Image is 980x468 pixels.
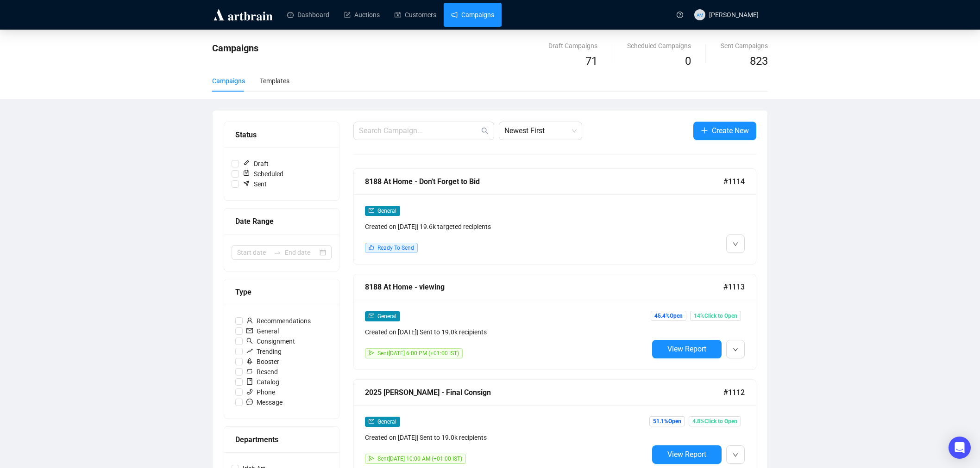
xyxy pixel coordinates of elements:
div: Created on [DATE] | Sent to 19.0k recipients [365,432,648,443]
span: message [246,399,253,405]
span: Sent [DATE] 10:00 AM (+01:00 IST) [377,456,462,462]
div: Departments [235,434,328,445]
span: Campaigns [212,43,258,54]
div: 8188 At Home - Don't Forget to Bid [365,176,723,187]
input: Search Campaign... [359,125,479,136]
span: Catalog [243,377,283,387]
span: Sent [239,179,270,189]
a: 8188 At Home - Don't Forget to Bid#1114mailGeneralCreated on [DATE]| 19.6k targeted recipientslik... [353,168,756,265]
span: Booster [243,357,283,367]
div: 8188 At Home - viewing [365,281,723,293]
div: Created on [DATE] | Sent to 19.0k recipients [365,327,648,337]
span: AM [696,11,703,18]
span: 823 [750,55,768,68]
a: Customers [395,3,436,27]
div: Status [235,129,328,141]
span: 45.4% Open [651,311,686,321]
span: down [733,452,738,458]
span: General [377,208,396,214]
span: rise [246,348,253,354]
span: 0 [685,55,691,68]
span: 51.1% Open [649,416,685,426]
span: to [274,249,281,256]
a: Campaigns [451,3,494,27]
span: #1112 [723,387,745,398]
span: down [733,241,738,247]
span: Scheduled [239,169,287,179]
span: 14% Click to Open [690,311,741,321]
span: General [377,419,396,425]
span: retweet [246,368,253,375]
span: General [377,313,396,320]
span: Resend [243,367,282,377]
span: mail [246,327,253,334]
span: Create New [712,125,749,136]
span: swap-right [274,249,281,256]
div: Draft Campaigns [548,41,597,51]
div: Type [235,286,328,298]
div: Created on [DATE] | 19.6k targeted recipients [365,222,648,232]
div: Open Intercom Messenger [949,437,971,459]
span: Sent [DATE] 6:00 PM (+01:00 IST) [377,350,459,357]
span: Draft [239,159,272,169]
div: Date Range [235,216,328,227]
button: View Report [652,445,722,464]
a: Auctions [344,3,380,27]
span: #1113 [723,281,745,293]
span: Trending [243,346,285,357]
span: search [246,338,253,344]
span: View Report [667,345,706,353]
span: mail [369,313,374,319]
button: Create New [693,122,756,140]
span: Consignment [243,336,299,346]
span: phone [246,388,253,395]
input: End date [285,247,318,258]
div: Templates [260,76,289,86]
span: mail [369,208,374,213]
button: View Report [652,340,722,358]
span: user [246,317,253,324]
span: search [481,127,489,135]
span: like [369,245,374,250]
div: 2025 [PERSON_NAME] - Final Consign [365,387,723,398]
span: View Report [667,450,706,459]
span: down [733,347,738,352]
span: Phone [243,387,279,397]
span: send [369,456,374,461]
img: logo [212,7,274,22]
input: Start date [237,247,270,258]
span: Recommendations [243,316,314,326]
span: send [369,350,374,356]
div: Sent Campaigns [721,41,768,51]
a: Dashboard [287,3,329,27]
span: Newest First [504,122,577,140]
span: Ready To Send [377,245,414,251]
a: 8188 At Home - viewing#1113mailGeneralCreated on [DATE]| Sent to 19.0k recipientssendSent[DATE] 6... [353,274,756,370]
div: Scheduled Campaigns [627,41,691,51]
span: Message [243,397,286,407]
span: #1114 [723,176,745,187]
span: plus [701,127,708,134]
span: 71 [585,55,597,68]
span: [PERSON_NAME] [709,11,759,18]
span: 4.8% Click to Open [689,416,741,426]
span: General [243,326,283,336]
span: rocket [246,358,253,364]
span: book [246,378,253,385]
span: question-circle [677,12,683,18]
div: Campaigns [212,76,245,86]
span: mail [369,419,374,424]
